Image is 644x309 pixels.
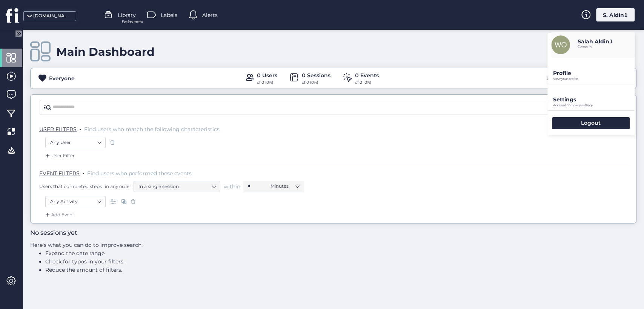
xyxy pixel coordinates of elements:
p: Salah Aldin1 [578,38,613,45]
span: Find users who performed these events [87,170,192,177]
div: 0 Sessions [302,71,330,80]
div: 0 Events [355,71,379,80]
p: View your profile [553,77,635,81]
nz-select-item: Any Activity [50,196,101,207]
span: Library [118,11,136,19]
li: Reduce the amount of filters. [45,266,343,274]
div: Add Event [44,211,74,219]
p: Profile [553,70,635,76]
p: Settings [553,96,635,103]
nz-select-item: In a single session [138,181,215,192]
nz-select-item: Any User [50,137,101,148]
p: Account company settings [553,104,635,107]
li: Expand the date range. [45,249,343,257]
div: 0 Users [257,71,277,80]
span: in any order [103,183,131,190]
div: User Filter [44,152,75,159]
nz-select-item: Minutes [271,181,299,192]
span: within [224,183,240,190]
div: Main Dashboard [56,45,155,59]
span: Labels [161,11,177,19]
div: Everyone [49,74,75,83]
li: Check for typos in your filters. [45,257,343,266]
span: Users that completed steps [39,183,102,190]
p: Logout [581,119,601,126]
div: of 0 (0%) [257,80,277,86]
div: [DOMAIN_NAME] [33,12,71,20]
span: Find users who match the following characteristics [84,126,220,133]
span: . [80,124,81,132]
img: avatar [551,35,570,54]
span: USER FILTERS [39,126,77,133]
div: of 0 (0%) [355,80,379,86]
h3: No sessions yet [30,228,343,238]
div: Here's what you can do to improve search: [30,241,343,274]
span: For Segments [122,19,143,24]
p: Company [578,45,613,48]
div: S. Aldin1 [596,8,635,21]
span: EVENT FILTERS [39,170,80,177]
div: of 0 (0%) [302,80,330,86]
span: Alerts [202,11,218,19]
span: . [83,168,84,176]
